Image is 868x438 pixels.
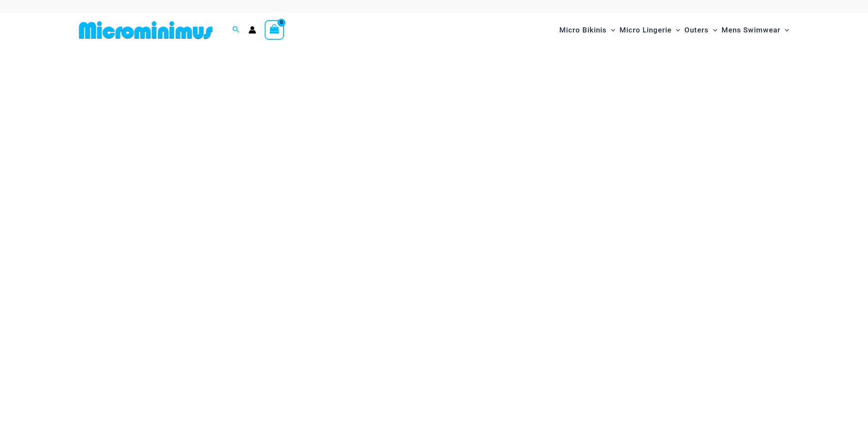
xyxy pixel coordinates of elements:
[265,20,284,40] a: View Shopping Cart, empty
[709,19,717,41] span: Menu Toggle
[607,19,615,41] span: Menu Toggle
[684,19,709,41] span: Outers
[780,19,789,41] span: Menu Toggle
[559,19,607,41] span: Micro Bikinis
[232,25,240,35] a: Search icon link
[722,19,780,41] span: Mens Swimwear
[556,16,793,44] nav: Site Navigation
[557,17,617,43] a: Micro BikinisMenu ToggleMenu Toggle
[620,19,672,41] span: Micro Lingerie
[248,26,256,34] a: Account icon link
[76,20,216,40] img: MM SHOP LOGO FLAT
[682,17,719,43] a: OutersMenu ToggleMenu Toggle
[672,19,680,41] span: Menu Toggle
[719,17,791,43] a: Mens SwimwearMenu ToggleMenu Toggle
[617,17,682,43] a: Micro LingerieMenu ToggleMenu Toggle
